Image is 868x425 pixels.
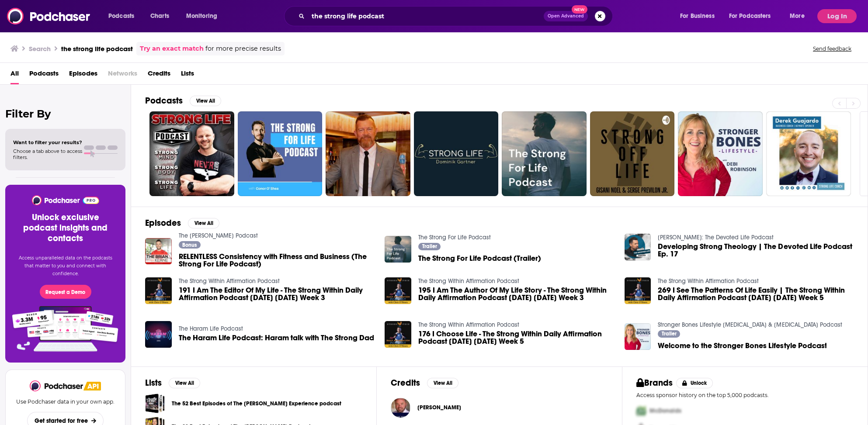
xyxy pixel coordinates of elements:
img: Welcome to the Stronger Bones Lifestyle Podcast [625,323,651,350]
p: Access sponsor history on the top 5,000 podcasts. [636,392,854,398]
img: Podchaser - Follow, Share and Rate Podcasts [31,195,100,205]
span: Developing Strong Theology | The Devoted Life Podcast Ep. 17 [658,243,854,258]
img: Podchaser API banner [83,382,101,390]
a: The Strong Within Affirmation Podcast [658,277,759,285]
button: Request a Demo [40,285,91,299]
img: 191 I Am The Editor Of My Life - The Strong Within Daily Affirmation Podcast July 2017 Monday Week 3 [145,277,172,304]
span: McDonalds [649,407,681,415]
div: Search podcasts, credits, & more... [292,6,621,26]
a: Episodes [69,66,97,84]
a: The Haram Life Podcast [179,325,243,332]
a: The Strong For Life Podcast (Trailer) [418,255,541,262]
button: View All [169,378,200,388]
a: The Haram Life Podcast: Haram talk with The Strong Dad [145,321,172,348]
span: Networks [108,66,137,84]
span: 269 I See The Patterns Of Life Easily | The Strong Within Daily Affirmation Podcast [DATE] [DATE]... [658,287,854,301]
button: View All [427,378,458,388]
a: The 52 Best Episodes of The [PERSON_NAME] Experience podcast [172,399,341,408]
button: Daniel ScottDaniel Scott [391,394,608,422]
span: Choose a tab above to access filters. [13,148,82,160]
img: RELENTLESS Consistency with Fitness and Business (The Strong For Life Podcast) [145,238,172,265]
a: Justin Kendrick: The Devoted Life Podcast [658,234,774,241]
a: Try an exact match [140,44,204,54]
a: 176 I Choose Life - The Strong Within Daily Affirmation Podcast June 2017 Sunday Week 5 [385,321,411,348]
span: For Business [680,10,715,22]
h2: Credits [391,377,420,388]
span: Charts [150,10,169,22]
button: Open AdvancedNew [544,11,588,21]
span: Podcasts [108,10,134,22]
span: Open Advanced [548,14,584,18]
button: Send feedback [810,45,854,52]
img: 269 I See The Patterns Of Life Easily | The Strong Within Daily Affirmation Podcast September 201... [625,277,651,304]
span: 195 I Am The Author Of My Life Story - The Strong Within Daily Affirmation Podcast [DATE] [DATE] ... [418,287,614,301]
img: Podchaser - Follow, Share and Rate Podcasts [7,8,91,24]
span: [PERSON_NAME] [417,404,461,411]
a: EpisodesView All [145,218,219,228]
span: 176 I Choose Life - The Strong Within Daily Affirmation Podcast [DATE] [DATE] Week 5 [418,330,614,345]
a: The Strong For Life Podcast [418,234,491,241]
img: Developing Strong Theology | The Devoted Life Podcast Ep. 17 [625,234,651,260]
input: Search podcasts, credits, & more... [308,9,544,23]
span: for more precise results [205,44,281,54]
span: For Podcasters [729,10,771,22]
img: Pro Features [9,306,122,352]
h3: Unlock exclusive podcast insights and contacts [16,212,115,244]
a: The Strong Within Affirmation Podcast [418,277,519,285]
span: Get started for free [35,417,88,425]
h3: the strong life podcast [61,45,133,53]
span: Want to filter your results? [13,139,82,145]
h3: Search [29,45,51,53]
img: Podchaser - Follow, Share and Rate Podcasts [30,380,84,391]
button: View All [190,96,221,106]
p: Access unparalleled data on the podcasts that matter to you and connect with confidence. [16,254,115,278]
img: 195 I Am The Author Of My Life Story - The Strong Within Daily Affirmation Podcast July 2017 Frid... [385,277,411,304]
a: Charts [145,9,174,23]
a: The Strong Within Affirmation Podcast [179,277,280,285]
a: Credits [148,66,170,84]
span: Trailer [662,331,677,336]
a: All [10,66,19,84]
span: Monitoring [186,10,217,22]
a: PodcastsView All [145,95,221,106]
button: View All [188,218,219,228]
a: Welcome to the Stronger Bones Lifestyle Podcast [658,342,826,349]
button: open menu [784,9,816,23]
a: Podcasts [29,66,59,84]
a: The Strong Within Affirmation Podcast [418,321,519,328]
a: 195 I Am The Author Of My Life Story - The Strong Within Daily Affirmation Podcast July 2017 Frid... [418,287,614,301]
button: open menu [180,9,229,23]
span: New [572,5,587,14]
button: Unlock [676,378,713,388]
h2: Lists [145,377,162,388]
a: 269 I See The Patterns Of Life Easily | The Strong Within Daily Affirmation Podcast September 201... [658,287,854,301]
img: Daniel Scott [391,398,410,418]
a: RELENTLESS Consistency with Fitness and Business (The Strong For Life Podcast) [179,253,375,268]
a: 176 I Choose Life - The Strong Within Daily Affirmation Podcast June 2017 Sunday Week 5 [418,330,614,345]
h2: Brands [636,377,673,388]
h2: Episodes [145,218,181,228]
a: The Haram Life Podcast: Haram talk with The Strong Dad [179,334,374,342]
img: The Strong For Life Podcast (Trailer) [385,236,411,263]
span: More [790,10,805,22]
span: 191 I Am The Editor Of My Life - The Strong Within Daily Affirmation Podcast [DATE] [DATE] Week 3 [179,287,375,301]
a: ListsView All [145,377,200,388]
button: open menu [674,9,726,23]
a: 191 I Am The Editor Of My Life - The Strong Within Daily Affirmation Podcast July 2017 Monday Week 3 [179,287,375,301]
